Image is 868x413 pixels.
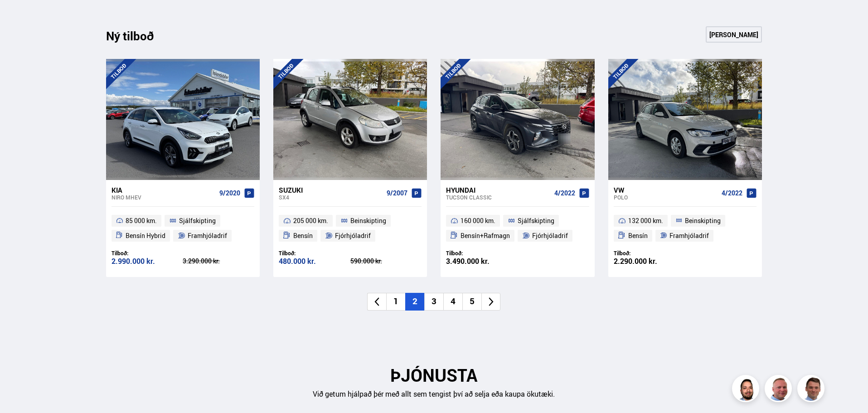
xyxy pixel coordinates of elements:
[446,186,550,194] div: Hyundai
[293,215,328,226] span: 205 000 km.
[112,186,216,194] div: Kia
[446,194,550,200] div: Tucson CLASSIC
[106,29,170,48] div: Ný tilboð
[126,215,157,226] span: 85 000 km.
[350,215,386,226] span: Beinskipting
[279,250,350,257] div: Tilboð:
[112,258,183,265] div: 2.990.000 kr.
[614,258,685,265] div: 2.290.000 kr.
[532,230,568,241] span: Fjórhjóladrif
[722,189,742,197] span: 4/2022
[279,186,383,194] div: Suzuki
[446,258,518,265] div: 3.490.000 kr.
[273,180,427,277] a: Suzuki SX4 9/2007 205 000 km. Beinskipting Bensín Fjórhjóladrif Tilboð: 480.000 kr. 590.000 kr.
[518,215,554,226] span: Sjálfskipting
[7,4,34,31] button: Opna LiveChat spjallviðmót
[106,389,762,399] p: Við getum hjálpað þér með allt sem tengist því að selja eða kaupa ökutæki.
[554,189,575,197] span: 4/2022
[335,230,371,241] span: Fjórhjóladrif
[614,186,718,194] div: VW
[106,180,260,277] a: Kia Niro MHEV 9/2020 85 000 km. Sjálfskipting Bensín Hybrid Framhjóladrif Tilboð: 2.990.000 kr. 3...
[387,189,407,197] span: 9/2007
[179,215,216,226] span: Sjálfskipting
[446,250,518,257] div: Tilboð:
[614,194,718,200] div: Polo
[106,365,762,385] h2: ÞJÓNUSTA
[462,293,481,311] li: 5
[126,230,165,241] span: Bensín Hybrid
[685,215,721,226] span: Beinskipting
[608,180,762,277] a: VW Polo 4/2022 132 000 km. Beinskipting Bensín Framhjóladrif Tilboð: 2.290.000 kr.
[461,215,495,226] span: 160 000 km.
[293,230,313,241] span: Bensín
[112,250,183,257] div: Tilboð:
[219,189,240,197] span: 9/2020
[443,293,462,311] li: 4
[614,250,685,257] div: Tilboð:
[799,376,826,403] img: FbJEzSuNWCJXmdc-.webp
[461,230,510,241] span: Bensín+Rafmagn
[279,258,350,265] div: 480.000 kr.
[628,230,648,241] span: Bensín
[424,293,443,311] li: 3
[405,293,424,311] li: 2
[112,194,216,200] div: Niro MHEV
[766,376,793,403] img: siFngHWaQ9KaOqBr.png
[706,26,762,43] a: [PERSON_NAME]
[188,230,227,241] span: Framhjóladrif
[441,180,594,277] a: Hyundai Tucson CLASSIC 4/2022 160 000 km. Sjálfskipting Bensín+Rafmagn Fjórhjóladrif Tilboð: 3.49...
[183,258,254,264] div: 3.290.000 kr.
[386,293,405,311] li: 1
[628,215,663,226] span: 132 000 km.
[669,230,709,241] span: Framhjóladrif
[733,376,761,403] img: nhp88E3Fdnt1Opn2.png
[279,194,383,200] div: SX4
[350,258,422,264] div: 590.000 kr.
